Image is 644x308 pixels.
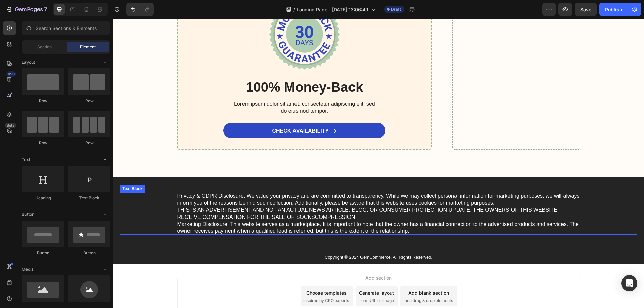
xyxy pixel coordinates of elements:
span: Section [37,44,52,50]
span: Layout [22,59,35,65]
div: Text Block [8,167,31,173]
div: Text Block [68,195,110,201]
a: CHECK AVAILABILITY [110,104,272,120]
div: 450 [6,71,16,77]
span: Add section [250,255,281,262]
p: CHECK AVAILABILITY [159,109,216,116]
span: Element [80,44,96,50]
span: from URL or image [245,279,281,285]
div: Undo/Redo [126,3,154,16]
div: Publish [605,6,622,13]
div: Row [68,140,110,146]
span: Text [22,157,30,163]
span: / [293,6,295,13]
div: Row [22,98,64,104]
span: Draft [391,6,401,12]
span: Toggle open [100,154,110,165]
p: Copyright © 2024 GemCommerce. All Rights Reserved. [65,236,466,242]
span: Save [580,7,591,12]
span: Media [22,266,34,272]
h2: 100% Money-Back [72,59,312,78]
div: Row [22,140,64,146]
span: Button [22,211,34,218]
button: Save [575,3,597,16]
span: Toggle open [100,264,110,275]
button: Publish [599,3,628,16]
div: Row [68,98,110,104]
span: Landing Page - [DATE] 13:06:49 [297,6,368,13]
div: Heading [22,195,64,201]
span: then drag & drop elements [290,279,340,285]
iframe: Design area [113,19,644,308]
span: Toggle open [100,57,110,68]
p: Lorem ipsum dolor sit amet, consectetur adipiscing elit, sed do eiusmod tempor. [118,82,265,96]
div: Choose templates [193,270,234,278]
p: Privacy & GDPR Disclosure: We value your privacy and are committed to transparency. While we may ... [64,174,467,216]
input: Search Sections & Elements [22,21,110,35]
div: Add blank section [295,270,336,278]
span: Toggle open [100,209,110,220]
div: Beta [5,123,16,128]
span: inspired by CRO experts [190,279,236,285]
div: Button [68,250,110,256]
button: 7 [3,3,50,16]
div: Button [22,250,64,256]
div: Generate layout [246,270,281,278]
p: 7 [44,5,47,13]
div: Open Intercom Messenger [621,275,637,291]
